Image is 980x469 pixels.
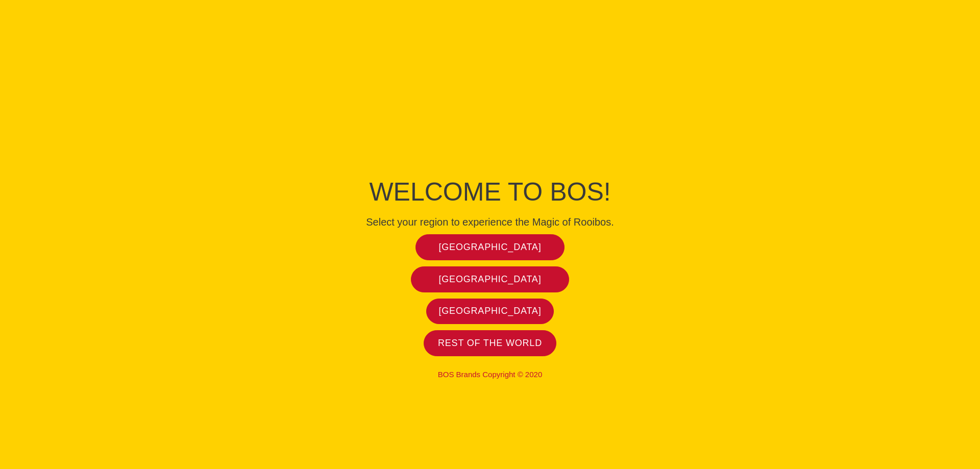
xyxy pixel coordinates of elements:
[411,266,570,292] a: [GEOGRAPHIC_DATA]
[426,299,554,325] a: [GEOGRAPHIC_DATA]
[424,330,556,356] a: Rest of the world
[439,274,542,285] span: [GEOGRAPHIC_DATA]
[452,86,528,163] img: Bos Brands
[439,305,542,317] span: [GEOGRAPHIC_DATA]
[260,370,720,379] p: BOS Brands Copyright © 2020
[260,216,720,228] h4: Select your region to experience the Magic of Rooibos.
[415,234,565,260] a: [GEOGRAPHIC_DATA]
[260,174,720,210] h1: Welcome to BOS!
[438,337,542,349] span: Rest of the world
[439,241,542,253] span: [GEOGRAPHIC_DATA]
